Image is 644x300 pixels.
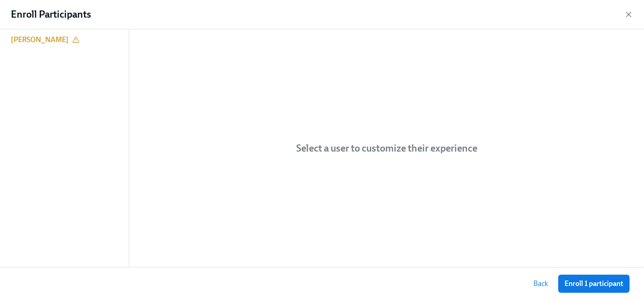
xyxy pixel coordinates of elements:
button: Back [527,275,555,293]
h4: Enroll Participants [11,8,91,21]
button: Enroll 1 participant [558,275,630,293]
h4: Select a user to customize their experience [296,142,477,155]
span: Back [533,279,548,288]
span: Enroll 1 participant [565,279,623,288]
h6: [PERSON_NAME] [11,35,69,45]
